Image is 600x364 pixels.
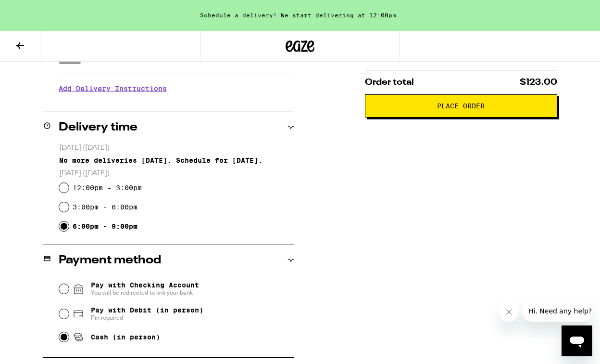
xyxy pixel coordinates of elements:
span: Pay with Checking Account [91,281,199,297]
label: 3:00pm - 6:00pm [73,203,137,211]
label: 6:00pm - 9:00pm [73,222,137,230]
span: You will be redirected to link your bank [91,289,199,297]
p: We'll contact you at [PHONE_NUMBER] when we arrive [59,100,294,107]
p: [DATE] ([DATE]) [59,169,294,178]
div: No more deliveries [DATE]. Schedule for [DATE]. [59,156,294,164]
iframe: Button to launch messaging window [562,325,592,356]
span: Order total [365,78,414,87]
p: [DATE] ([DATE]) [59,143,294,153]
button: Place Order [365,94,557,117]
h3: Add Delivery Instructions [59,78,294,100]
span: Pay with Debit (in person) [91,306,203,314]
iframe: Close message [500,302,519,322]
label: 12:00pm - 3:00pm [73,184,142,192]
h2: Payment method [59,255,161,266]
span: Pin required [91,314,203,322]
iframe: Message from company [523,300,592,322]
span: $123.00 [520,78,557,87]
span: Place Order [437,103,485,109]
span: Cash (in person) [91,333,160,341]
h2: Delivery time [59,122,137,133]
